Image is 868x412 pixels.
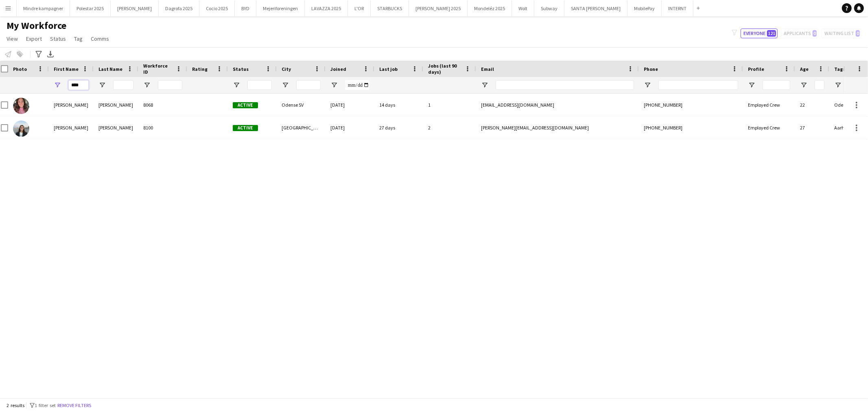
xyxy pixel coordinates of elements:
button: L'OR [348,0,371,16]
a: Comms [87,33,112,44]
div: 8100 [138,116,187,139]
input: First Name Filter Input [68,80,89,90]
app-action-btn: Advanced filters [34,49,44,59]
span: Status [233,66,249,72]
button: SANTA [PERSON_NAME] [564,0,627,16]
button: Dagrofa 2025 [159,0,199,16]
span: My Workforce [7,20,66,32]
span: Jobs (last 90 days) [428,63,461,75]
a: Status [47,33,69,44]
div: 27 [795,116,829,139]
button: Open Filter Menu [54,81,61,89]
div: [DATE] [326,94,374,116]
span: View [7,35,18,42]
div: [PERSON_NAME][EMAIL_ADDRESS][DOMAIN_NAME] [476,116,639,139]
button: Mejeriforeningen [256,0,305,16]
app-action-btn: Export XLSX [46,49,55,59]
span: Joined [330,66,346,72]
input: Workforce ID Filter Input [158,80,182,90]
button: Open Filter Menu [481,81,488,89]
button: Open Filter Menu [834,81,842,89]
button: Mondeléz 2025 [468,0,512,16]
button: Open Filter Menu [748,81,755,89]
span: Rating [192,66,208,72]
div: [PERSON_NAME] [49,94,94,116]
button: Open Filter Menu [330,81,338,89]
span: City [282,66,291,72]
div: [PERSON_NAME] [49,116,94,139]
button: Cocio 2025 [199,0,235,16]
button: Open Filter Menu [644,81,651,89]
span: Email [481,66,494,72]
div: [PHONE_NUMBER] [639,94,743,116]
div: [PERSON_NAME] [94,94,138,116]
button: Open Filter Menu [143,81,151,89]
input: Profile Filter Input [763,80,790,90]
button: Polestar 2025 [70,0,111,16]
button: Open Filter Menu [800,81,807,89]
button: Mindre kampagner [17,0,70,16]
div: Employed Crew [743,116,795,139]
span: Comms [91,35,109,42]
span: 121 [767,30,776,37]
button: INTERNT [662,0,693,16]
span: Profile [748,66,764,72]
button: Subway [534,0,564,16]
div: 1 [423,94,476,116]
div: [GEOGRAPHIC_DATA] [277,116,326,139]
div: 27 days [374,116,423,139]
button: LAVAZZA 2025 [305,0,348,16]
div: 2 [423,116,476,139]
span: Active [233,125,258,131]
div: Employed Crew [743,94,795,116]
span: First Name [54,66,79,72]
a: View [3,33,21,44]
input: Last Name Filter Input [113,80,133,90]
span: Status [50,35,66,42]
button: Open Filter Menu [233,81,240,89]
button: MobilePay [627,0,662,16]
a: Tag [71,33,86,44]
button: BYD [235,0,256,16]
button: Open Filter Menu [98,81,106,89]
span: 1 filter set [35,402,56,408]
div: [PHONE_NUMBER] [639,116,743,139]
span: Workforce ID [143,63,173,75]
button: Remove filters [56,401,93,410]
input: Joined Filter Input [345,80,370,90]
button: Everyone121 [741,28,778,38]
span: Last Name [98,66,122,72]
span: Export [26,35,42,42]
div: 14 days [374,94,423,116]
div: 8068 [138,94,187,116]
input: Age Filter Input [815,80,824,90]
button: Wolt [512,0,534,16]
span: Active [233,102,258,108]
input: Email Filter Input [496,80,634,90]
span: Photo [13,66,27,72]
img: Sarah Bech Jørgensen [13,98,29,114]
div: Odense SV [277,94,326,116]
span: Tags [834,66,845,72]
button: [PERSON_NAME] [111,0,159,16]
a: Export [23,33,45,44]
button: [PERSON_NAME] 2025 [409,0,468,16]
button: Open Filter Menu [282,81,289,89]
div: 22 [795,94,829,116]
img: Sarah Bækdal Schiøtt Nielsen [13,121,29,137]
input: Phone Filter Input [658,80,738,90]
input: Status Filter Input [247,80,272,90]
span: Phone [644,66,658,72]
div: [DATE] [326,116,374,139]
button: STARBUCKS [371,0,409,16]
div: [PERSON_NAME] [94,116,138,139]
input: City Filter Input [296,80,321,90]
span: Last job [379,66,398,72]
span: Tag [74,35,83,42]
div: [EMAIL_ADDRESS][DOMAIN_NAME] [476,94,639,116]
span: Age [800,66,809,72]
